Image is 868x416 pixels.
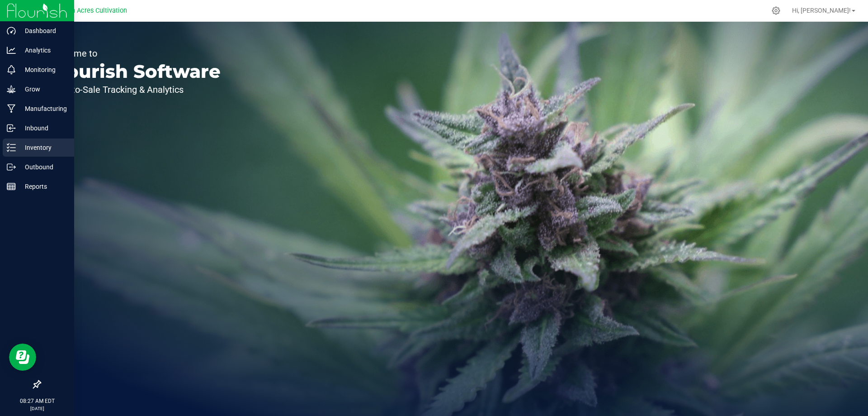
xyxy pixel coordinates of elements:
p: Dashboard [16,25,70,36]
inline-svg: Reports [7,182,16,191]
p: Manufacturing [16,103,70,114]
span: Green Acres Cultivation [57,7,127,14]
p: Reports [16,181,70,192]
inline-svg: Grow [7,85,16,94]
p: Welcome to [49,49,221,58]
p: Monitoring [16,64,70,75]
p: Inbound [16,123,70,134]
p: Seed-to-Sale Tracking & Analytics [49,85,221,94]
p: Inventory [16,142,70,153]
p: 08:27 AM EDT [4,397,70,405]
p: [DATE] [4,405,70,412]
inline-svg: Manufacturing [7,104,16,113]
span: Hi, [PERSON_NAME]! [792,7,851,14]
div: Manage settings [770,6,782,15]
inline-svg: Monitoring [7,65,16,74]
inline-svg: Dashboard [7,26,16,35]
p: Outbound [16,162,70,172]
iframe: Resource center [9,344,36,371]
inline-svg: Inbound [7,124,16,133]
inline-svg: Inventory [7,143,16,152]
inline-svg: Analytics [7,46,16,55]
p: Grow [16,84,70,95]
inline-svg: Outbound [7,163,16,172]
p: Analytics [16,45,70,56]
p: Flourish Software [49,62,221,81]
